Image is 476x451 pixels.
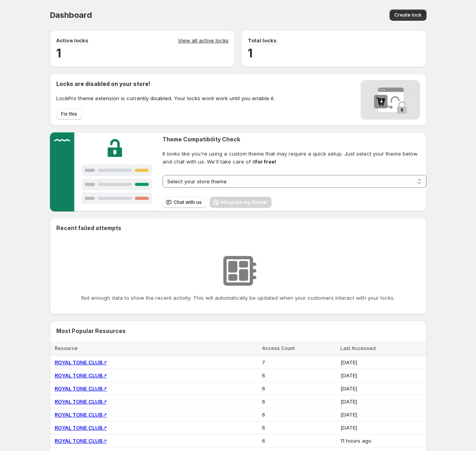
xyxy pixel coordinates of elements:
h2: Most Popular Resources [56,327,420,335]
span: Fix this [61,111,77,117]
td: 6 [260,434,338,447]
h2: 1 [56,45,229,61]
td: 6 [260,421,338,434]
p: Active locks [56,36,88,44]
a: ROYAL TONE CLUB↗ [55,385,107,392]
h2: 1 [248,45,420,61]
a: ROYAL TONE CLUB↗ [55,359,107,365]
a: ROYAL TONE CLUB↗ [55,411,107,418]
span: [DATE] [340,385,357,392]
span: Last Accessed [340,345,376,351]
a: ROYAL TONE CLUB↗ [55,438,107,444]
span: 11 hours ago [340,438,371,444]
td: 6 [260,408,338,421]
img: No resources found [218,251,258,291]
td: 6 [260,382,338,395]
a: View all active locks [178,36,229,45]
button: Create lock [390,10,426,21]
span: [DATE] [340,372,357,379]
a: ROYAL TONE CLUB↗ [55,372,107,379]
img: Customer support [50,132,160,211]
span: Create lock [394,12,422,18]
span: Access Count [262,345,295,351]
span: Chat with us [174,199,202,206]
span: It looks like you're using a custom theme that may require a quick setup. Just select your theme ... [162,150,426,166]
a: ROYAL TONE CLUB↗ [55,398,107,405]
p: Total locks [248,36,277,44]
span: Dashboard [50,10,92,20]
td: 6 [260,395,338,408]
span: [DATE] [340,398,357,405]
span: [DATE] [340,424,357,431]
strong: for free! [255,158,276,165]
button: Chat with us [162,197,206,208]
h2: Locks are disabled on your store! [56,80,275,88]
button: Fix this [56,108,82,120]
p: Not enough data to show the recent activity. This will automatically be updated when your custome... [81,294,395,302]
a: ROYAL TONE CLUB↗ [55,424,107,431]
img: Locks disabled [361,80,420,120]
h2: Theme Compatibility Check [162,135,426,143]
td: 7 [260,356,338,369]
h2: Recent failed attempts [56,224,121,232]
span: [DATE] [340,359,357,365]
span: [DATE] [340,411,357,418]
td: 6 [260,369,338,382]
span: Resource [55,345,78,351]
p: LockPro theme extension is currently disabled. Your locks wont work until you enable it. [56,94,275,102]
